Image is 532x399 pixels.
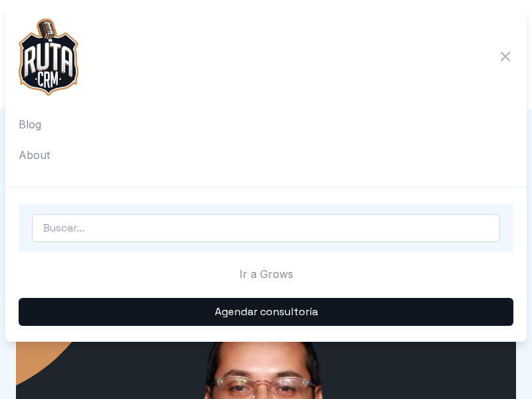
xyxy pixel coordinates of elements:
a: About [19,140,513,170]
nav: Main menu [19,109,513,170]
a: Blog [19,109,513,140]
input: Search [32,214,500,242]
a: Ir a Grows [19,261,513,287]
img: rutacrm-logo [19,19,78,96]
a: Agendar consultoría [19,298,513,326]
